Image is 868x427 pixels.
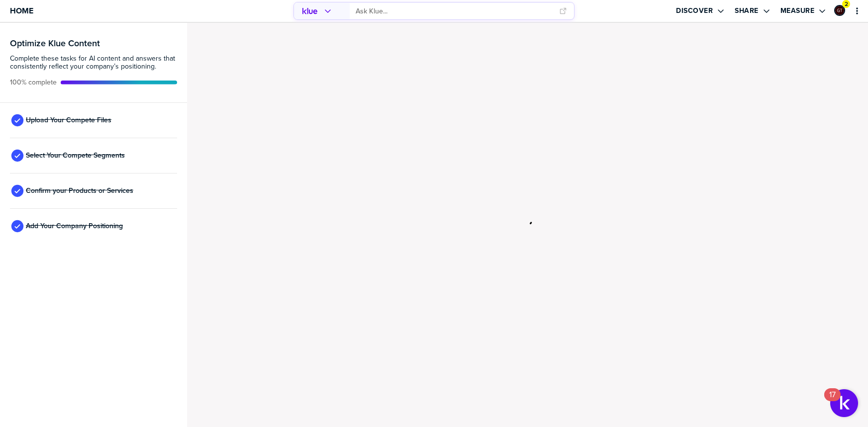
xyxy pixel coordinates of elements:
label: Discover [676,6,713,15]
a: Edit Profile [833,4,846,17]
input: Ask Klue... [356,3,554,19]
div: Graham Tutti [834,5,845,16]
span: Upload Your Compete Files [26,116,111,124]
span: Confirm your Products or Services [26,187,133,195]
span: 2 [845,0,848,8]
h3: Optimize Klue Content [10,39,177,48]
span: Active [10,79,57,86]
span: Add Your Company Positioning [26,222,123,230]
div: 17 [829,395,836,408]
label: Measure [780,6,815,15]
span: Home [10,6,33,15]
button: Open Resource Center, 17 new notifications [830,389,858,417]
span: Select Your Compete Segments [26,152,125,160]
label: Share [735,6,759,15]
span: Complete these tasks for AI content and answers that consistently reflect your company’s position... [10,55,177,71]
img: ee1355cada6433fc92aa15fbfe4afd43-sml.png [835,6,844,15]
